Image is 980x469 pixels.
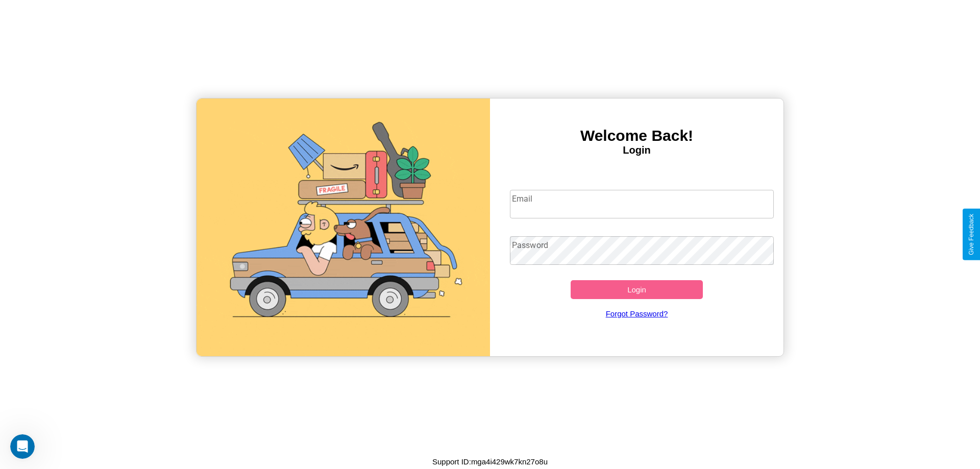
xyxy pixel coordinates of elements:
h3: Welcome Back! [490,127,783,144]
p: Support ID: mga4i429wk7kn27o8u [432,455,548,468]
h4: Login [490,144,783,156]
img: gif [197,98,490,356]
button: Login [571,280,703,299]
iframe: Intercom live chat [10,434,35,459]
a: Forgot Password? [505,299,769,328]
div: Give Feedback [968,214,975,255]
